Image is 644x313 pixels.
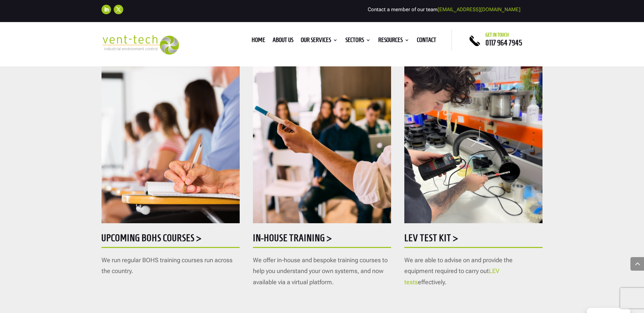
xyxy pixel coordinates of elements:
[102,255,240,277] p: We run regular BOHS training courses run across the country.
[485,32,509,38] span: Get in touch
[102,5,111,14] a: Follow on LinkedIn
[253,45,391,223] img: AdobeStock_142781697
[404,233,542,246] h5: LEV Test Kit >
[102,45,240,223] img: AdobeStock_295110466
[102,233,240,246] h5: Upcoming BOHS courses >
[404,45,542,223] img: Testing - 1
[404,256,513,286] span: We are able to advise on and provide the equipment required to carry out effectively.
[301,38,338,45] a: Our Services
[368,6,520,13] span: Contact a member of our team
[438,6,520,13] a: [EMAIL_ADDRESS][DOMAIN_NAME]
[378,38,409,45] a: Resources
[485,39,522,47] a: 0117 964 7945
[252,38,265,45] a: Home
[417,38,436,45] a: Contact
[253,256,388,286] span: We offer in-house and bespoke training courses to help you understand your own systems, and now a...
[404,267,499,285] a: LEV tests
[253,233,391,246] h5: In-house training >
[345,38,371,45] a: Sectors
[273,38,293,45] a: About us
[114,5,123,14] a: Follow on X
[102,35,179,55] img: 2023-09-27T08_35_16.549ZVENT-TECH---Clear-background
